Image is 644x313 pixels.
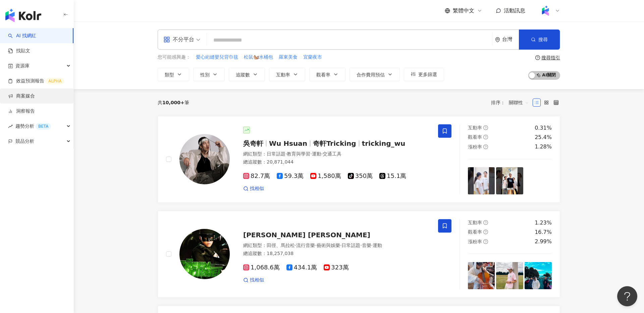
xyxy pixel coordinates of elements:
[315,243,316,248] span: ·
[357,72,385,77] span: 合作費用預估
[295,243,296,248] span: ·
[243,173,270,180] span: 82.7萬
[158,116,560,203] a: KOL Avatar吳奇軒Wu Hsuan奇軒Trickingtricking_wu網紅類型：日常話題·教育與學習·運動·交通工具總追蹤數：20,871,04482.7萬59.3萬1,580萬3...
[535,143,552,150] div: 1.28%
[453,7,474,14] span: 繁體中文
[243,242,430,249] div: 網紅類型 ：
[491,97,533,108] div: 排序：
[483,230,488,234] span: question-circle
[324,264,348,271] span: 323萬
[196,54,238,61] button: 愛心絎縫嬰兒背巾毯
[193,68,225,81] button: 性別
[243,231,370,239] span: [PERSON_NAME] [PERSON_NAME]
[371,243,373,248] span: ·
[373,243,382,248] span: 運動
[267,151,285,156] span: 日常話題
[468,125,482,130] span: 互動率
[8,124,13,129] span: rise
[316,72,330,77] span: 觀看率
[158,68,189,81] button: 類型
[158,100,189,105] div: 共 筆
[350,68,400,81] button: 合作費用預估
[5,9,41,22] img: logo
[279,54,298,61] span: 羅東美食
[267,243,295,248] span: 田徑、馬拉松
[468,220,482,225] span: 互動率
[15,58,30,73] span: 資源庫
[496,262,523,289] img: post-image
[250,185,264,192] span: 找相似
[269,68,305,81] button: 互動率
[468,134,482,140] span: 觀看率
[483,220,488,225] span: question-circle
[243,250,430,257] div: 總追蹤數 ： 18,257,038
[243,277,264,284] a: 找相似
[535,55,540,60] span: question-circle
[362,243,371,248] span: 音樂
[504,7,525,14] span: 活動訊息
[379,173,406,180] span: 15.1萬
[179,229,230,279] img: KOL Avatar
[617,286,637,306] iframe: Help Scout Beacon - Open
[303,54,322,61] span: 宜蘭夜市
[196,54,238,61] span: 愛心絎縫嬰兒背巾毯
[277,173,304,180] span: 59.3萬
[243,159,430,166] div: 總追蹤數 ： 20,871,044
[15,134,34,149] span: 競品分析
[519,29,560,50] button: 搜尋
[310,173,341,180] span: 1,580萬
[535,238,552,245] div: 2.99%
[244,54,273,61] button: 松鼠🐿️水桶包
[158,211,560,298] a: KOL Avatar[PERSON_NAME] [PERSON_NAME]網紅類型：田徑、馬拉松·流行音樂·藝術與娛樂·日常話題·音樂·運動總追蹤數：18,257,0381,068.6萬434....
[229,68,265,81] button: 追蹤數
[509,97,529,108] span: 關聯性
[309,68,345,81] button: 觀看率
[483,239,488,244] span: question-circle
[539,4,552,17] img: Kolr%20app%20icon%20%281%29.png
[243,264,280,271] span: 1,068.6萬
[243,139,263,147] span: 吳奇軒
[535,229,552,236] div: 16.7%
[317,243,340,248] span: 藝術與娛樂
[250,277,264,284] span: 找相似
[200,72,210,77] span: 性別
[348,173,373,180] span: 350萬
[538,37,548,42] span: 搜尋
[340,243,341,248] span: ·
[162,100,184,105] span: 10,000+
[163,34,194,45] div: 不分平台
[303,54,322,61] button: 宜蘭夜市
[535,124,552,132] div: 0.31%
[321,151,323,156] span: ·
[418,72,437,77] span: 更多篩選
[8,108,35,115] a: 洞察報告
[360,243,362,248] span: ·
[483,144,488,149] span: question-circle
[483,125,488,130] span: question-circle
[244,54,273,61] span: 松鼠🐿️水桶包
[341,243,360,248] span: 日常話題
[158,54,191,61] span: 您可能感興趣：
[285,151,287,156] span: ·
[15,119,51,134] span: 趨勢分析
[496,167,523,194] img: post-image
[468,167,495,194] img: post-image
[165,72,174,77] span: 類型
[535,219,552,227] div: 1.23%
[36,123,51,130] div: BETA
[8,48,30,54] a: 找貼文
[468,262,495,289] img: post-image
[243,185,264,192] a: 找相似
[525,262,552,289] img: post-image
[8,33,36,39] a: searchAI 找網紅
[525,167,552,194] img: post-image
[535,134,552,141] div: 25.4%
[312,151,321,156] span: 運動
[276,72,290,77] span: 互動率
[404,68,444,81] button: 更多篩選
[287,151,310,156] span: 教育與學習
[313,139,356,147] span: 奇軒Tricking
[541,55,560,60] div: 搜尋指引
[483,135,488,139] span: question-circle
[495,37,500,42] span: environment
